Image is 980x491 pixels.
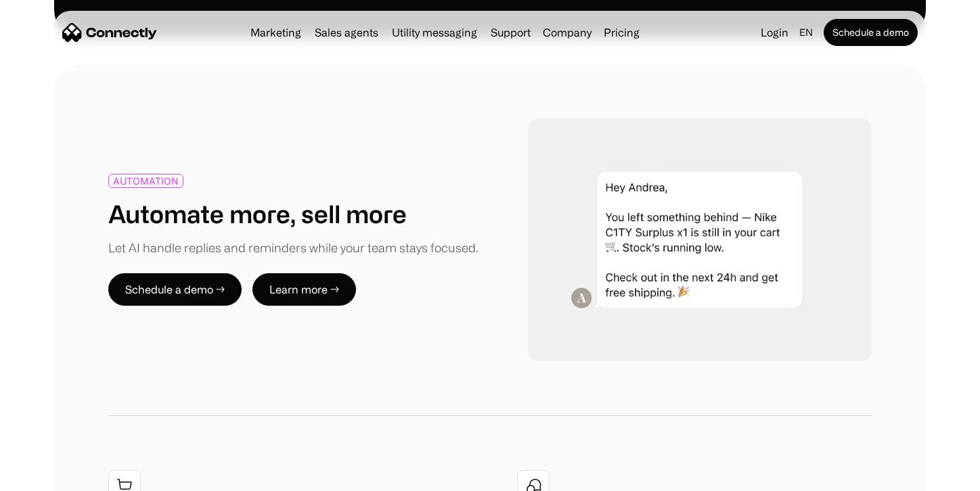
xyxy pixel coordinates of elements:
a: Pricing [598,27,645,38]
div: Company [543,23,592,42]
div: en [794,23,821,42]
div: Company [539,23,596,42]
div: AUTOMATION [113,176,179,186]
a: Sales agents [309,27,384,38]
a: Utility messaging [386,27,483,38]
a: Marketing [245,27,307,38]
aside: Language selected: English [14,466,81,486]
h1: Automate more, sell more [108,199,407,228]
ul: Language list [27,467,81,486]
a: Login [755,23,794,42]
a: home [62,22,157,43]
a: Learn more → [252,273,356,306]
a: Support [485,27,536,38]
div: Let AI handle replies and reminders while your team stays focused. [108,239,478,257]
a: Schedule a demo [824,19,918,46]
div: en [799,23,813,42]
a: Schedule a demo → [108,273,242,306]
